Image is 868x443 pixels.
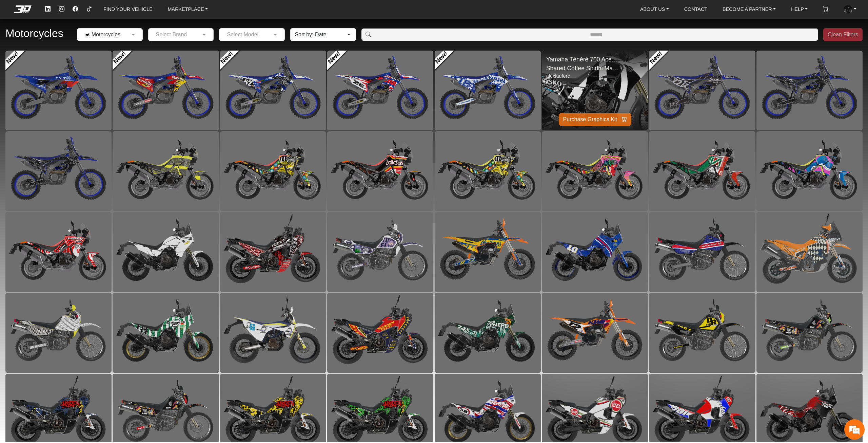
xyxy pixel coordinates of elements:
div: FAQs [45,201,87,222]
span: We're online! [39,80,94,144]
a: CONTACT [682,3,710,15]
button: Sort by: Date [290,28,356,41]
a: New! [644,46,668,70]
div: New! [649,51,755,130]
div: Navigation go back [7,35,18,45]
a: MARKETPLACE [165,3,211,15]
a: FIND YOUR VEHICLE [101,3,155,15]
a: HELP [788,3,810,15]
a: New! [0,46,24,70]
a: ABOUT US [637,3,672,15]
span: Purchase Graphics Kit [563,115,617,124]
a: New! [322,46,346,70]
a: BECOME A PARTNER [720,3,778,15]
div: Minimize live chat window [111,3,127,20]
button: Purchase Graphics Kit [559,113,631,126]
div: New! [435,51,541,130]
div: New! [220,51,326,130]
div: Yamaha Ténéré 700 Acerbis Tank 6.1 Gl ([DATE]-[DATE])Shared Coffee Sindhi MastodonalexlaufercPurc... [542,51,648,130]
div: New! [5,51,112,130]
div: Chat with us now [45,36,124,44]
input: Amount (to the nearest dollar) [375,29,818,41]
div: Articles [87,201,129,222]
h2: Motorcycles [5,24,63,42]
div: New! [327,51,433,130]
div: New! [113,51,219,130]
a: New! [430,46,454,70]
a: New! [215,46,239,70]
span: Conversation [3,213,45,217]
a: New! [107,46,132,70]
textarea: Type your message and hit 'Enter' [3,177,129,201]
